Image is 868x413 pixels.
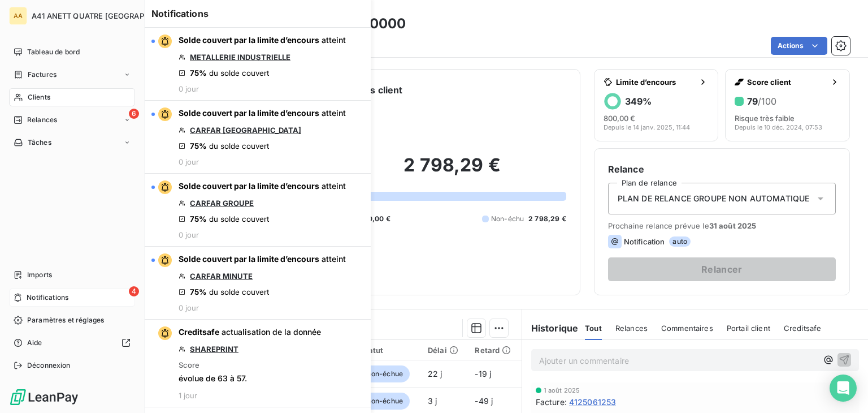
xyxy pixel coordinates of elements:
span: Aide [27,338,42,348]
span: 75% [190,68,207,78]
span: Non-échu [491,214,524,224]
span: -49 j [475,396,493,406]
h6: Historique [522,321,579,335]
span: Relances [615,324,648,333]
span: 0 jour [179,84,199,93]
span: Facture : [536,396,567,408]
span: -19 j [475,369,491,378]
span: Prochaine relance prévue le [608,221,836,230]
span: Tout [585,324,602,333]
span: évolue de 63 à 57. [179,373,247,384]
div: Délai [428,346,461,355]
div: Open Intercom Messenger [830,375,857,402]
button: Solde couvert par la limite d’encours atteintCARFAR GROUPE75% du solde couvert0 jour [145,174,371,247]
span: du solde couvert [209,141,269,150]
span: 3 j [428,396,437,406]
span: /100 [758,96,776,107]
span: Score [179,360,199,369]
a: Aide [9,334,135,352]
span: auto [669,236,691,247]
span: 1 août 2025 [544,387,580,394]
span: 0 jour [179,303,199,312]
span: 4 [129,286,139,296]
button: Score client79/100Risque très faibleDepuis le 10 déc. 2024, 07:53 [725,69,850,141]
span: 1 jour [179,391,197,400]
span: Imports [27,270,52,280]
span: non-échue [361,365,410,382]
a: CARFAR GROUPE [190,199,254,208]
a: Tableau de bord [9,43,135,61]
span: atteint [322,181,346,191]
button: Actions [771,37,827,55]
a: CARFAR MINUTE [190,272,253,281]
span: Relances [27,115,57,125]
button: Relancer [608,257,836,281]
span: 2 798,29 € [528,214,566,224]
span: du solde couvert [209,214,269,223]
span: Score client [747,78,826,87]
span: 75% [190,287,207,296]
span: Paramètres et réglages [27,315,104,325]
img: Logo LeanPay [9,388,79,406]
span: PLAN DE RELANCE GROUPE NON AUTOMATIQUE [618,193,810,204]
span: Solde couvert par la limite d’encours [179,181,319,191]
span: Tableau de bord [27,47,80,57]
span: Notifications [27,292,68,303]
span: Risque très faible [735,114,795,123]
button: Solde couvert par la limite d’encours atteintCARFAR [GEOGRAPHIC_DATA]75% du solde couvert0 jour [145,101,371,174]
span: non-échue [361,393,410,410]
span: Solde couvert par la limite d’encours [179,254,319,264]
span: Commentaires [661,324,713,333]
span: 0 jour [179,157,199,166]
span: Creditsafe [784,324,822,333]
span: A41 ANETT QUATRE [GEOGRAPHIC_DATA] [32,11,183,20]
span: atteint [322,108,346,118]
button: Solde couvert par la limite d’encours atteintMETALLERIE INDUSTRIELLE75% du solde couvert0 jour [145,28,371,101]
span: du solde couvert [209,287,269,296]
span: Creditsafe [179,327,219,337]
a: Factures [9,66,135,84]
a: Imports [9,266,135,284]
span: 75% [190,214,207,223]
button: Creditsafe actualisation de la donnéeSHAREPRINTScoreévolue de 63 à 57.1 jour [145,320,371,407]
button: Limite d’encours349%800,00 €Depuis le 14 janv. 2025, 11:44 [594,69,719,141]
a: Paramètres et réglages [9,311,135,329]
button: Solde couvert par la limite d’encours atteintCARFAR MINUTE75% du solde couvert0 jour [145,247,371,320]
div: Retard [475,346,514,355]
h6: Relance [608,162,836,176]
span: 800,00 € [604,114,635,123]
span: du solde couvert [209,68,269,78]
span: atteint [322,254,346,264]
span: 0 jour [179,230,199,239]
span: 31 août 2025 [709,221,757,230]
span: Depuis le 10 déc. 2024, 07:53 [735,124,822,131]
h2: 2 798,29 € [338,154,566,188]
h6: Notifications [151,7,364,20]
span: Déconnexion [27,360,71,371]
div: AA [9,7,27,25]
a: METALLERIE INDUSTRIELLE [190,53,290,62]
span: atteint [322,35,346,45]
span: actualisation de la donnée [222,327,321,337]
span: Tâches [28,137,51,148]
span: Portail client [727,324,770,333]
span: 75% [190,141,207,150]
a: 6Relances [9,111,135,129]
a: SHAREPRINT [190,345,238,354]
a: CARFAR [GEOGRAPHIC_DATA] [190,126,301,135]
span: Solde couvert par la limite d’encours [179,108,319,118]
span: 0,00 € [368,214,390,224]
span: Solde couvert par la limite d’encours [179,35,319,45]
span: Notification [624,237,665,246]
div: Statut [361,346,414,355]
a: Clients [9,88,135,106]
span: 22 j [428,369,442,378]
span: 6 [129,109,139,119]
a: Tâches [9,134,135,152]
span: Clients [28,92,50,102]
span: Factures [28,70,57,80]
h6: 349 % [625,96,652,107]
span: Limite d’encours [616,78,695,87]
h6: 79 [747,96,776,107]
span: 4125061253 [569,396,617,408]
